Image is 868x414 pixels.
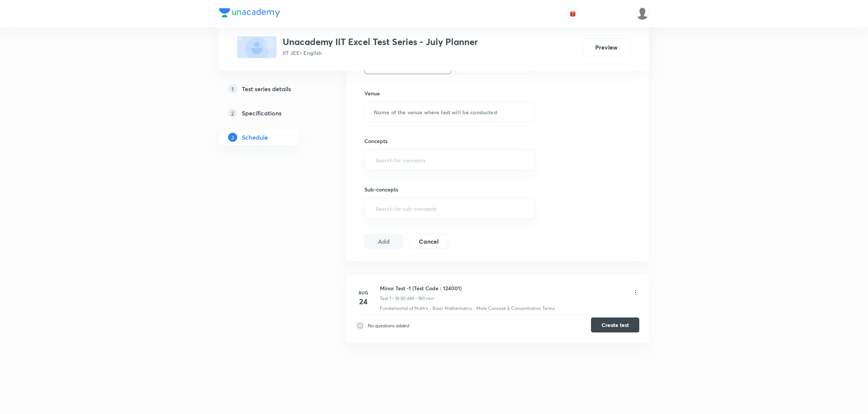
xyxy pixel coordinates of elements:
p: IIT JEE • English [283,49,478,57]
p: Mole Concept & Concentration Terms [476,305,555,312]
button: Open [530,159,532,161]
button: Add [364,234,403,249]
img: Company Logo [219,8,280,17]
p: 1 [228,84,237,93]
h5: Specifications [242,109,282,118]
input: Search for concepts [374,153,525,167]
button: Create test [591,318,639,333]
img: Suresh [636,7,649,20]
p: Fundamental of Math's [380,305,428,312]
h5: Test series details [242,84,291,93]
div: · [473,305,475,312]
h6: Minor Test -1 (Test Code : 124001) [380,284,462,292]
button: Preview [582,38,631,56]
input: Name of the venue where test will be conducted [365,102,534,121]
h3: Unacademy IIT Excel Test Series - July Planner [283,36,478,47]
a: 2Specifications [219,106,322,121]
h6: Sub-concepts [364,185,535,193]
img: avatar [569,10,576,17]
img: infoIcon [356,321,365,330]
button: Cancel [409,234,448,249]
a: 1Test series details [219,81,322,96]
p: 3 [228,133,237,142]
img: fallback-thumbnail.png [237,36,277,58]
h6: Venue [364,89,380,97]
h6: Aug [356,289,371,296]
p: Test 1 • 10:00 AM • 180 min [380,295,434,302]
h5: Schedule [242,133,268,142]
a: Company Logo [219,8,280,19]
button: avatar [567,8,579,20]
h4: 24 [356,296,371,307]
p: No questions added [368,322,409,329]
div: · [429,305,431,312]
p: Basic Mathematics [432,305,472,312]
p: 2 [228,109,237,118]
input: Search for sub-concepts [374,201,525,215]
h6: Concepts [364,137,535,145]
